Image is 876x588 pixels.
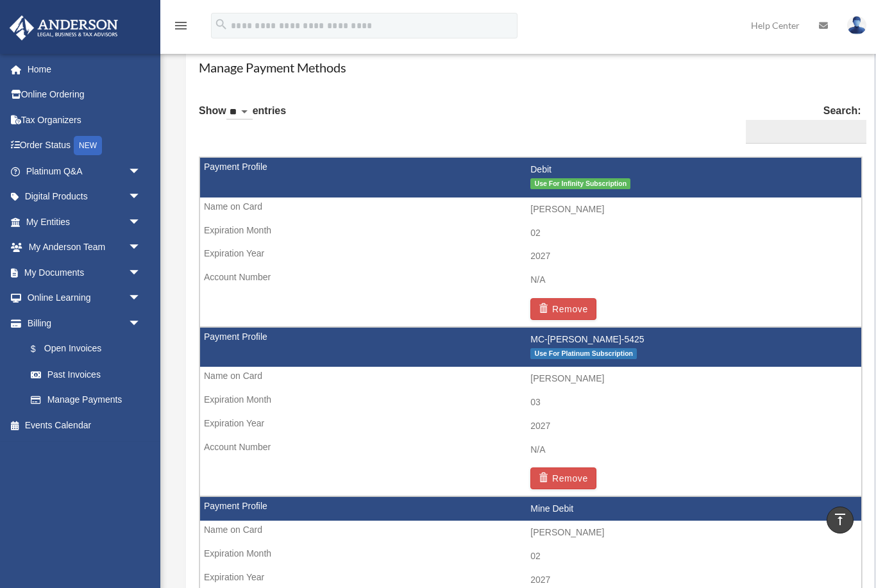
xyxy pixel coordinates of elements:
[6,15,122,40] img: Anderson Advisors Platinum Portal
[741,102,861,144] label: Search:
[200,414,861,439] td: 2027
[200,328,861,367] td: MC-[PERSON_NAME]-5425
[9,412,160,438] a: Events Calendar
[128,235,154,261] span: arrow_drop_down
[530,348,637,359] span: Use For Platinum Subscription
[200,391,861,415] td: 03
[9,133,160,159] a: Order StatusNEW
[9,158,160,184] a: Platinum Q&Aarrow_drop_down
[128,184,154,210] span: arrow_drop_down
[199,102,286,133] label: Show entries
[530,298,596,320] button: Remove
[214,17,228,31] i: search
[200,197,861,222] td: [PERSON_NAME]
[18,387,154,413] a: Manage Payments
[128,310,154,337] span: arrow_drop_down
[200,244,861,269] td: 2027
[9,235,160,260] a: My Anderson Teamarrow_drop_down
[200,544,861,569] td: 02
[9,184,160,210] a: Digital Productsarrow_drop_down
[18,362,160,387] a: Past Invoices
[9,56,160,82] a: Home
[9,82,160,108] a: Online Ordering
[18,336,160,362] a: $Open Invoices
[200,497,861,521] td: Mine Debit
[9,107,160,133] a: Tax Organizers
[200,367,861,391] td: [PERSON_NAME]
[746,120,866,144] input: Search:
[128,260,154,286] span: arrow_drop_down
[530,467,596,489] button: Remove
[847,16,866,35] img: User Pic
[9,209,160,235] a: My Entitiesarrow_drop_down
[38,341,44,357] span: $
[200,521,861,545] td: [PERSON_NAME]
[200,268,861,292] td: N/A
[128,158,154,185] span: arrow_drop_down
[173,18,189,33] i: menu
[128,209,154,235] span: arrow_drop_down
[128,285,154,312] span: arrow_drop_down
[200,438,861,462] td: N/A
[827,507,854,533] a: vertical_align_top
[530,178,630,189] span: Use For Infinity Subscription
[9,260,160,285] a: My Documentsarrow_drop_down
[200,221,861,246] td: 02
[832,512,848,527] i: vertical_align_top
[199,58,861,76] h4: Manage Payment Methods
[200,158,861,197] td: Debit
[226,105,253,120] select: Showentries
[173,22,189,33] a: menu
[9,285,160,311] a: Online Learningarrow_drop_down
[9,310,160,336] a: Billingarrow_drop_down
[74,136,102,155] div: NEW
